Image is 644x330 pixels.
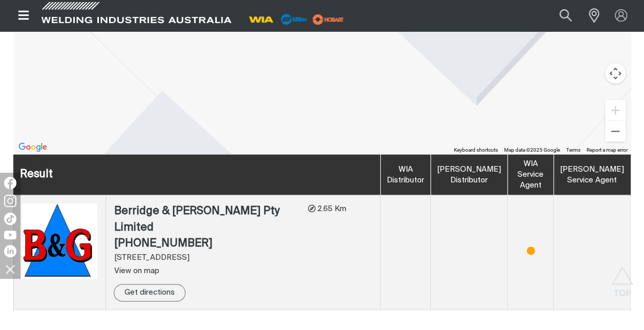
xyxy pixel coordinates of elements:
[309,15,347,23] a: miller
[16,140,50,154] img: Google
[4,245,16,257] img: LinkedIn
[566,147,580,153] a: Terms
[454,147,498,154] button: Keyboard shortcuts
[4,213,16,225] img: TikTok
[605,100,626,120] button: Zoom in
[114,236,300,252] div: [PHONE_NUMBER]
[554,154,631,195] th: [PERSON_NAME] Service Agent
[114,267,159,275] span: View on map
[4,231,16,239] img: YouTube
[309,12,347,27] img: miller
[381,154,431,195] th: WIA Distributor
[14,154,381,195] th: Result
[605,121,626,141] button: Zoom out
[16,140,50,154] a: Open this area in Google Maps (opens a new window)
[114,252,300,264] div: [STREET_ADDRESS]
[114,203,300,236] div: Berridge & [PERSON_NAME] Pty Limited
[114,284,185,302] a: Get directions
[548,4,583,27] button: Search products
[535,4,583,27] input: Product name or item number...
[504,147,560,153] span: Map data ©2025 Google
[316,205,346,213] span: 2.65 Km
[431,154,508,195] th: [PERSON_NAME] Distributor
[611,266,634,289] button: Scroll to top
[508,154,554,195] th: WIA Service Agent
[2,260,19,278] img: hide socials
[4,177,16,189] img: Facebook
[4,195,16,207] img: Instagram
[22,203,97,279] img: Berridge & Gallagher Pty Limited
[587,147,628,153] a: Report a map error
[605,63,626,84] button: Map camera controls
